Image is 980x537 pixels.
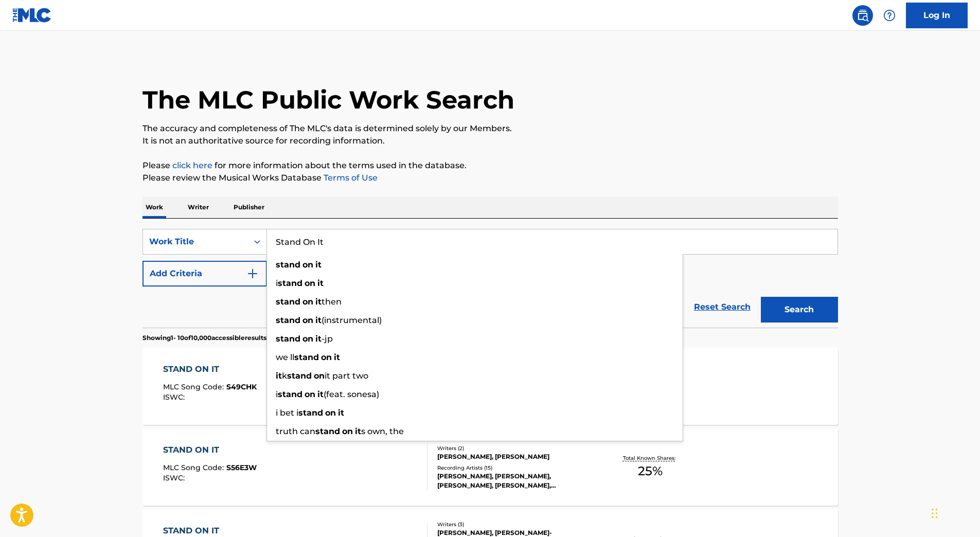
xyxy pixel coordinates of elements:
button: Add Criteria [142,261,267,287]
strong: on [302,260,313,270]
span: then [322,297,342,307]
strong: stand [294,352,319,362]
p: It is not an authoritative source for recording information. [142,135,838,147]
strong: on [321,352,332,362]
span: it part two [325,371,368,381]
strong: it [317,278,324,288]
span: ISWC : [163,392,187,402]
span: MLC Song Code : [163,382,226,391]
div: STAND ON IT [163,525,257,537]
strong: on [342,426,353,436]
a: click here [172,160,212,170]
h1: The MLC Public Work Search [142,84,514,115]
span: MLC Song Code : [163,463,226,472]
div: Writers ( 2 ) [437,444,593,452]
button: Search [761,297,838,323]
p: Writer [185,196,212,218]
div: Recording Artists ( 15 ) [437,464,593,472]
iframe: Chat Widget [929,488,980,537]
strong: stand [278,278,302,288]
span: ISWC : [163,473,187,482]
form: Search Form [142,229,838,328]
strong: stand [276,297,300,307]
div: Help [879,5,900,26]
strong: it [315,334,322,344]
strong: on [302,297,313,307]
span: -jp [322,334,333,344]
img: 9d2ae6d4665cec9f34b9.svg [246,267,259,280]
strong: stand [315,426,340,436]
strong: on [325,408,336,418]
p: Please for more information about the terms used in the database. [142,159,838,172]
a: Reset Search [689,296,756,318]
strong: stand [278,389,302,399]
img: help [883,9,896,22]
span: we ll [276,352,294,362]
strong: it [276,371,282,381]
strong: it [315,260,322,270]
span: 25 % [638,462,663,480]
strong: on [302,334,313,344]
span: S49CHK [226,382,257,391]
strong: it [315,297,322,307]
strong: it [355,426,361,436]
div: STAND ON IT [163,363,257,375]
a: STAND ON ITMLC Song Code:S49CHKISWC:Writers (1)[PERSON_NAME]Recording Artists (2)[PERSON_NAME], [... [142,348,838,425]
strong: stand [298,408,323,418]
p: The accuracy and completeness of The MLC's data is determined solely by our Members. [142,122,838,135]
strong: it [338,408,344,418]
strong: on [314,371,325,381]
strong: on [305,389,315,399]
span: i [276,389,278,399]
strong: on [302,315,313,325]
a: Terms of Use [322,173,378,183]
p: Please review the Musical Works Database [142,172,838,184]
p: Total Known Shares: [623,454,678,462]
strong: stand [276,315,300,325]
img: search [857,9,869,22]
img: MLC Logo [12,8,52,23]
div: Drag [932,498,938,529]
p: Publisher [230,196,268,218]
span: S56E3W [226,463,257,472]
p: Showing 1 - 10 of 10,000 accessible results (Total 1,116,241 ) [142,333,313,343]
span: i bet i [276,408,298,418]
div: [PERSON_NAME], [PERSON_NAME] [437,452,593,461]
div: Work Title [149,236,242,248]
strong: it [315,315,322,325]
span: i [276,278,278,288]
strong: it [334,352,340,362]
span: truth can [276,426,315,436]
span: (instrumental) [322,315,382,325]
strong: it [317,389,324,399]
a: Public Search [852,5,873,26]
div: [PERSON_NAME], [PERSON_NAME], [PERSON_NAME], [PERSON_NAME], [PERSON_NAME] [437,472,593,490]
strong: stand [276,260,300,270]
a: Log In [906,3,968,28]
div: STAND ON IT [163,444,257,456]
span: (feat. sonesa) [324,389,379,399]
strong: stand [276,334,300,344]
a: STAND ON ITMLC Song Code:S56E3WISWC:Writers (2)[PERSON_NAME], [PERSON_NAME]Recording Artists (15)... [142,428,838,506]
strong: on [305,278,315,288]
span: s own, the [361,426,404,436]
p: Work [142,196,166,218]
span: k [282,371,287,381]
div: Writers ( 3 ) [437,521,593,528]
strong: stand [287,371,312,381]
